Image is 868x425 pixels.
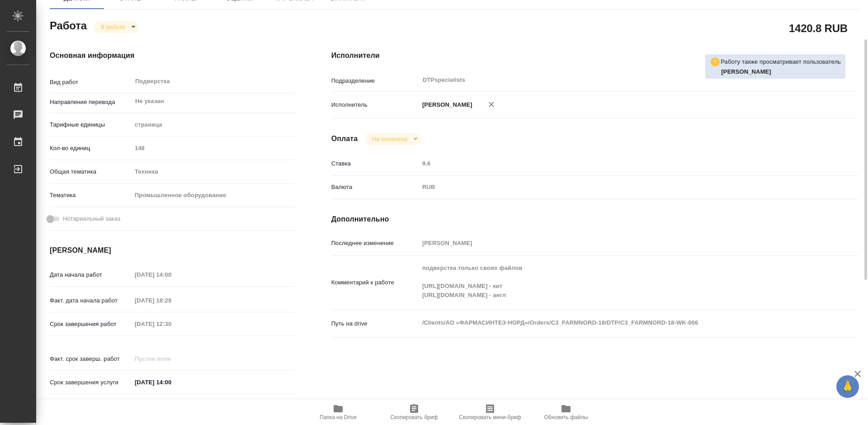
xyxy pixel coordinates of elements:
[132,268,211,281] input: Пустое поле
[132,376,211,389] input: ✎ Введи что-нибудь
[50,245,295,256] h4: [PERSON_NAME]
[331,100,419,109] p: Исполнитель
[331,239,419,248] p: Последнее изменение
[132,317,211,331] input: Пустое поле
[50,120,132,129] p: Тарифные единицы
[132,352,211,365] input: Пустое поле
[369,135,410,143] button: Не оплачена
[365,133,420,145] div: В работе
[528,400,604,425] button: Обновить файлы
[331,278,419,287] p: Комментарий к работе
[50,320,132,329] p: Срок завершения работ
[544,414,588,420] span: Обновить файлы
[50,50,295,61] h4: Основная информация
[50,98,132,107] p: Направление перевода
[300,400,376,425] button: Папка на Drive
[132,164,295,179] div: Техника
[481,94,501,114] button: Удалить исполнителя
[331,133,358,144] h4: Оплата
[331,319,419,328] p: Путь на drive
[50,17,87,33] h2: Работа
[721,67,841,76] p: Заборова Александра
[50,378,132,387] p: Срок завершения услуги
[789,20,848,36] h2: 1420.8 RUB
[721,57,841,66] p: Работу также просматривает пользователь
[419,157,814,170] input: Пустое поле
[50,296,132,305] p: Факт. дата начала работ
[50,144,132,153] p: Кол-во единиц
[50,167,132,176] p: Общая тематика
[331,214,858,225] h4: Дополнительно
[132,142,295,155] input: Пустое поле
[50,191,132,200] p: Тематика
[452,400,528,425] button: Скопировать мини-бриф
[419,236,814,250] input: Пустое поле
[132,117,295,132] div: страница
[836,375,859,398] button: 🙏
[419,100,472,109] p: [PERSON_NAME]
[331,50,858,61] h4: Исполнители
[98,23,128,31] button: В работе
[459,414,521,420] span: Скопировать мини-бриф
[331,159,419,168] p: Ставка
[320,414,357,420] span: Папка на Drive
[63,214,120,223] span: Нотариальный заказ
[50,78,132,87] p: Вид работ
[331,183,419,192] p: Валюта
[721,68,771,75] b: [PERSON_NAME]
[390,414,438,420] span: Скопировать бриф
[50,270,132,279] p: Дата начала работ
[94,21,139,33] div: В работе
[50,354,132,364] p: Факт. срок заверш. работ
[132,294,211,307] input: Пустое поле
[132,188,295,203] div: Промышленное оборудование
[331,76,419,85] p: Подразделение
[376,400,452,425] button: Скопировать бриф
[419,260,814,303] textarea: подверстка только своих файлов [URL][DOMAIN_NAME] - кит [URL][DOMAIN_NAME] - англ
[840,377,855,396] span: 🙏
[419,179,814,195] div: RUB
[419,315,814,331] textarea: /Clients/АО «ФАРМАСИНТЕЗ-НОРД»/Orders/C3_FARMNORD-18/DTP/C3_FARMNORD-18-WK-006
